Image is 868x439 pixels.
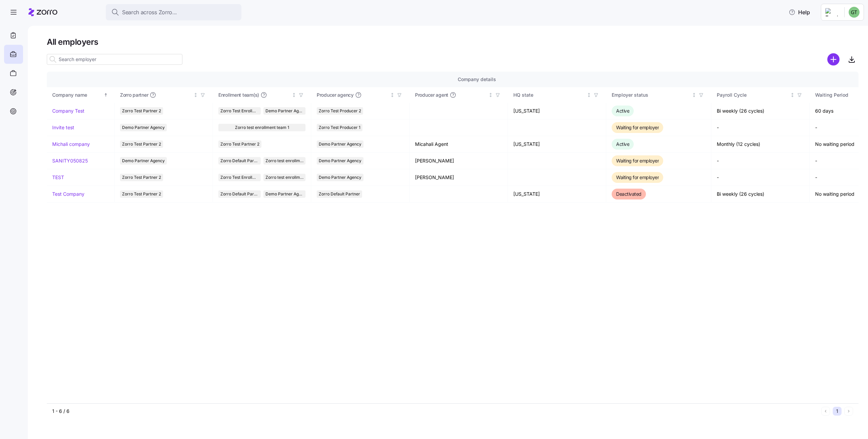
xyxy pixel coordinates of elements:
span: Demo Partner Agency [319,174,361,181]
h1: All employers [47,37,859,47]
span: Zorro test enrollment team 1 [265,174,304,181]
th: Employer statusNot sorted [606,87,711,103]
div: Not sorted [790,93,795,97]
td: [US_STATE] [508,136,606,153]
div: Payroll Cycle [717,91,789,99]
div: Not sorted [292,93,296,97]
span: Waiting for employer [616,125,659,130]
td: [US_STATE] [508,186,606,203]
th: Producer agentNot sorted [410,87,508,103]
td: Monthly (12 cycles) [711,136,810,153]
span: Zorro Default Partner [220,190,259,198]
th: Company nameSorted ascending [47,87,115,103]
span: Demo Partner Agency [265,190,304,198]
span: Zorro Test Partner 2 [220,140,259,148]
a: Invite test [52,124,74,131]
a: SANITY050825 [52,157,88,164]
th: Payroll CycleNot sorted [711,87,810,103]
span: Zorro partner [120,92,148,98]
img: Employer logo [825,8,839,16]
span: Demo Partner Agency [319,157,361,165]
img: 74d1e864bff8e806d346ac49ce4fadc6 [849,7,860,18]
button: Help [783,5,815,19]
button: Next page [844,407,853,416]
div: Not sorted [488,93,493,97]
span: Demo Partner Agency [319,140,361,148]
td: Bi weekly (26 cycles) [711,186,810,203]
div: 1 - 6 / 6 [52,408,818,415]
span: Zorro test enrollment team 1 [265,157,304,165]
div: Sorted ascending [103,93,108,97]
span: Zorro Test Partner 2 [122,107,161,115]
td: - [711,153,810,169]
span: Demo Partner Agency [122,124,165,131]
span: Active [616,108,629,114]
span: Demo Partner Agency [122,157,165,165]
input: Search employer [47,54,182,65]
div: HQ state [513,91,585,99]
td: [US_STATE] [508,103,606,119]
a: Test Company [52,191,84,197]
span: Producer agent [415,92,448,98]
div: Employer status [612,91,690,99]
div: Company name [52,91,102,99]
div: Not sorted [390,93,395,97]
span: Deactivated [616,191,642,197]
span: Zorro Test Producer 1 [319,124,360,131]
span: Waiting for employer [616,174,659,180]
a: Company Test [52,108,84,114]
div: Not sorted [193,93,198,97]
td: - [711,119,810,136]
span: Help [789,8,810,16]
span: Waiting for employer [616,158,659,164]
button: 1 [833,407,842,416]
td: [PERSON_NAME] [410,169,508,186]
th: Enrollment team(s)Not sorted [213,87,311,103]
th: HQ stateNot sorted [508,87,606,103]
td: Bi weekly (26 cycles) [711,103,810,119]
td: [PERSON_NAME] [410,153,508,169]
div: Not sorted [587,93,591,97]
span: Zorro Test Producer 2 [319,107,361,115]
span: Zorro Test Partner 2 [122,140,161,148]
span: Producer agency [317,92,354,98]
span: Active [616,141,629,147]
button: Previous page [821,407,830,416]
td: - [711,169,810,186]
span: Enrollment team(s) [218,92,259,98]
a: Michali company [52,141,90,148]
span: Zorro Default Partner [220,157,259,165]
span: Search across Zorro... [122,8,177,17]
span: Zorro Default Partner [319,190,360,198]
span: Demo Partner Agency [265,107,304,115]
span: Zorro Test Partner 2 [122,174,161,181]
svg: add icon [827,53,840,65]
span: Zorro test enrollment team 1 [235,124,289,131]
th: Zorro partnerNot sorted [115,87,213,103]
span: Zorro Test Enrollment Team 2 [220,174,259,181]
td: Micahali Agent [410,136,508,153]
th: Producer agencyNot sorted [311,87,410,103]
button: Search across Zorro... [106,4,241,20]
span: Zorro Test Partner 2 [122,190,161,198]
div: Not sorted [692,93,696,97]
a: TEST [52,174,64,181]
span: Zorro Test Enrollment Team 2 [220,107,259,115]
